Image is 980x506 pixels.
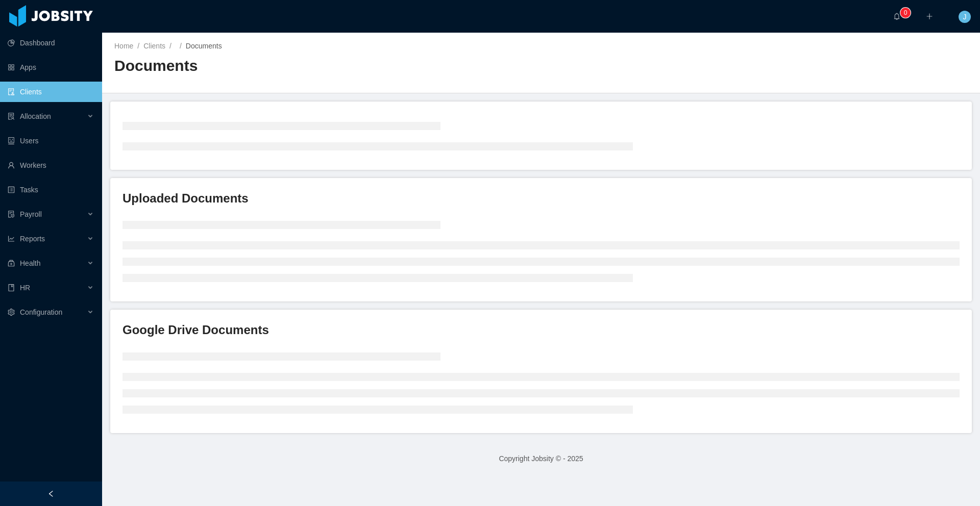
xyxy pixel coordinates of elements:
a: Clients [143,42,165,50]
span: J [963,11,967,23]
i: icon: setting [8,309,15,316]
i: icon: file-protect [8,211,15,218]
i: icon: solution [8,113,15,120]
span: Configuration [20,308,62,316]
a: icon: auditClients [8,82,94,102]
i: icon: plus [926,13,933,20]
span: / [137,42,139,50]
span: Payroll [20,210,42,218]
span: Documents [186,42,222,50]
sup: 0 [900,8,911,18]
i: icon: medicine-box [8,260,15,267]
span: / [180,42,182,50]
a: Home [114,42,133,50]
i: icon: book [8,284,15,291]
span: Reports [20,235,45,243]
i: icon: bell [893,13,900,20]
h3: Google Drive Documents [122,322,960,338]
a: icon: pie-chartDashboard [8,33,94,53]
a: icon: userWorkers [8,155,94,175]
h2: Documents [114,56,541,77]
i: icon: line-chart [8,235,15,242]
span: Health [20,259,40,267]
span: Allocation [20,112,51,120]
h3: Uploaded Documents [122,190,960,207]
a: icon: profileTasks [8,180,94,200]
a: icon: appstoreApps [8,57,94,78]
span: HR [20,284,30,292]
a: icon: robotUsers [8,131,94,151]
span: / [169,42,171,50]
footer: Copyright Jobsity © - 2025 [102,441,980,476]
